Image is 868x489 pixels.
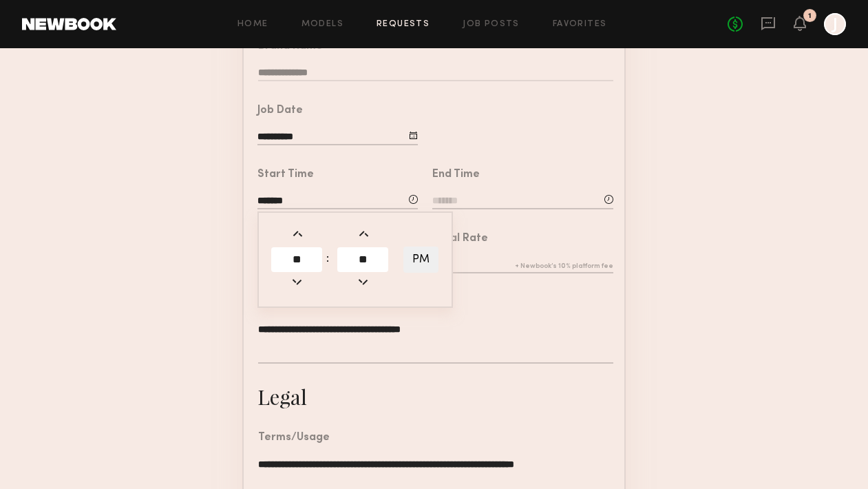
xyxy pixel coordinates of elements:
[257,383,307,410] div: Legal
[463,20,520,29] a: Job Posts
[237,20,268,29] a: Home
[377,20,430,29] a: Requests
[808,12,812,20] div: 1
[301,20,343,29] a: Models
[432,169,480,180] div: End Time
[257,105,303,116] div: Job Date
[257,169,314,180] div: Start Time
[553,20,607,29] a: Favorites
[258,433,330,444] div: Terms/Usage
[824,13,846,35] a: J
[326,246,335,273] td: :
[403,247,438,273] button: PM
[432,233,488,244] div: Total Rate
